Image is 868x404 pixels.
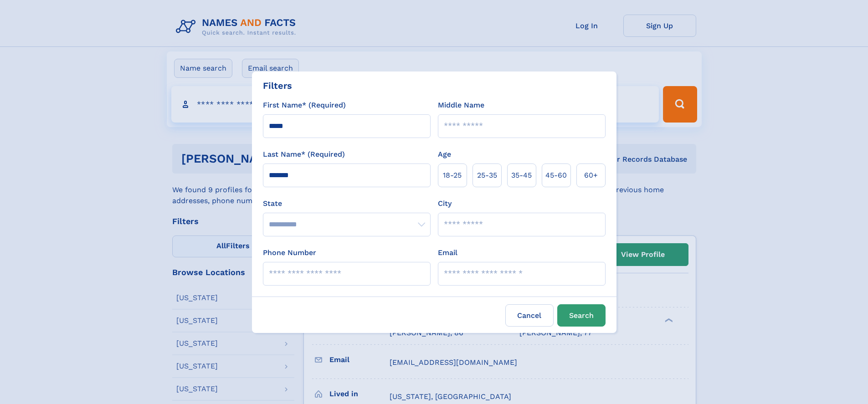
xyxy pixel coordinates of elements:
label: Last Name* (Required) [263,149,345,160]
span: 25‑35 [477,170,497,181]
label: Email [438,247,457,258]
label: State [263,198,431,209]
label: First Name* (Required) [263,100,346,111]
label: Age [438,149,451,160]
label: City [438,198,452,209]
button: Search [557,304,606,327]
span: 60+ [584,170,598,181]
span: 18‑25 [443,170,462,181]
span: 45‑60 [545,170,567,181]
label: Cancel [505,304,554,327]
span: 35‑45 [511,170,532,181]
label: Middle Name [438,100,484,111]
label: Phone Number [263,247,316,258]
div: Filters [263,79,292,92]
